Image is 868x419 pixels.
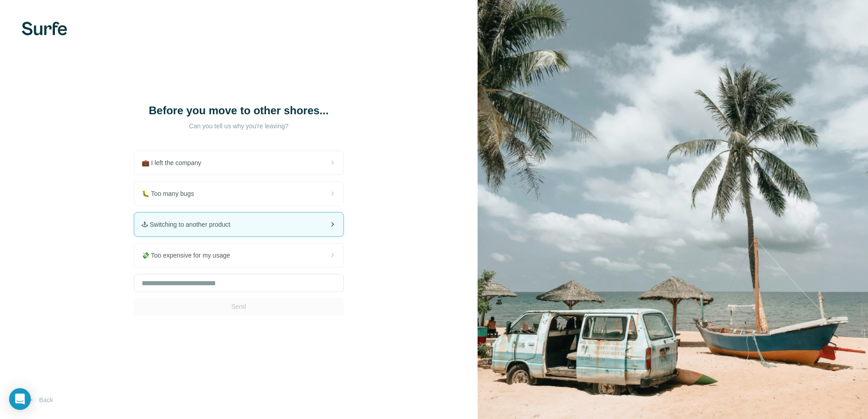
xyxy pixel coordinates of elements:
[22,392,59,408] button: Back
[142,158,208,167] span: 💼 I left the company
[22,22,67,35] img: Surfe's logo
[9,388,31,410] div: Open Intercom Messenger
[148,122,330,131] p: Can you tell us why you're leaving?
[142,189,202,198] span: 🐛 Too many bugs
[142,251,237,260] span: 💸 Too expensive for my usage
[148,103,330,118] h1: Before you move to other shores...
[142,220,237,229] span: 🕹 Switching to another product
